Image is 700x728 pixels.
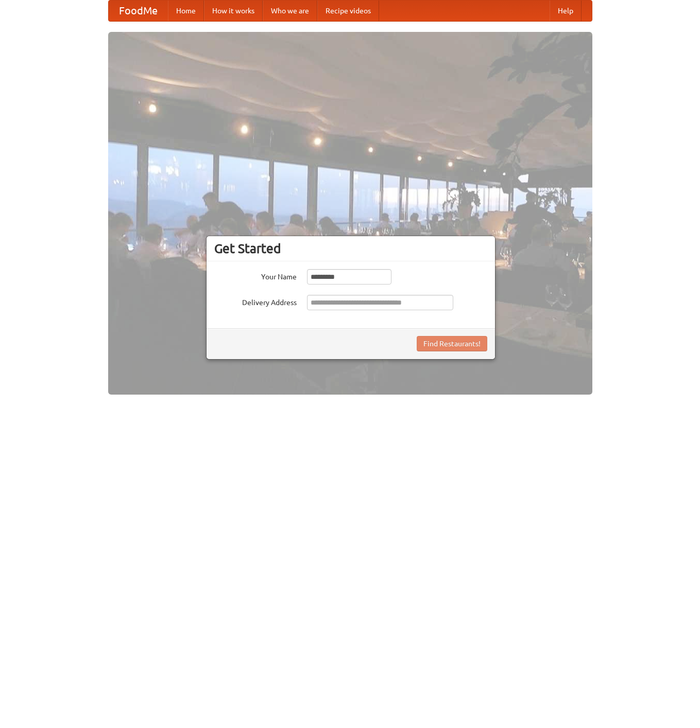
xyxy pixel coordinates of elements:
[263,1,317,21] a: Who we are
[214,241,487,256] h3: Get Started
[417,336,487,351] button: Find Restaurants!
[214,295,297,308] label: Delivery Address
[109,1,168,21] a: FoodMe
[204,1,263,21] a: How it works
[317,1,379,21] a: Recipe videos
[214,269,297,282] label: Your Name
[550,1,582,21] a: Help
[168,1,204,21] a: Home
